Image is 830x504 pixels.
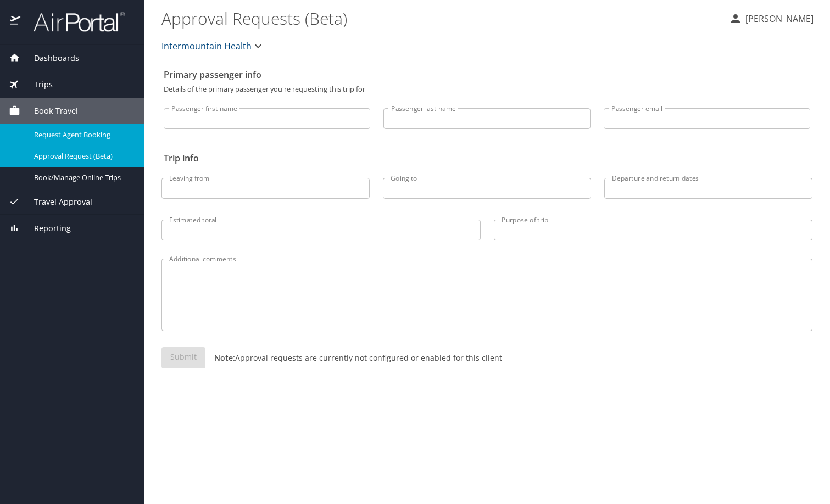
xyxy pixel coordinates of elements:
[20,105,78,117] span: Book Travel
[10,11,21,32] img: icon-airportal.png
[214,352,235,363] strong: Note:
[20,52,79,64] span: Dashboards
[34,151,131,161] span: Approval Request (Beta)
[34,172,131,183] span: Book/Manage Online Trips
[21,11,125,32] img: airportal-logo.png
[161,38,252,54] span: Intermountain Health
[20,79,53,91] span: Trips
[161,1,720,35] h1: Approval Requests (Beta)
[34,130,131,140] span: Request Agent Booking
[164,86,810,93] p: Details of the primary passenger you're requesting this trip for
[164,149,810,167] h2: Trip info
[157,35,269,57] button: Intermountain Health
[20,196,92,208] span: Travel Approval
[20,222,71,234] span: Reporting
[742,12,814,25] p: [PERSON_NAME]
[164,66,810,83] h2: Primary passenger info
[205,352,502,363] p: Approval requests are currently not configured or enabled for this client
[725,9,818,29] button: [PERSON_NAME]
